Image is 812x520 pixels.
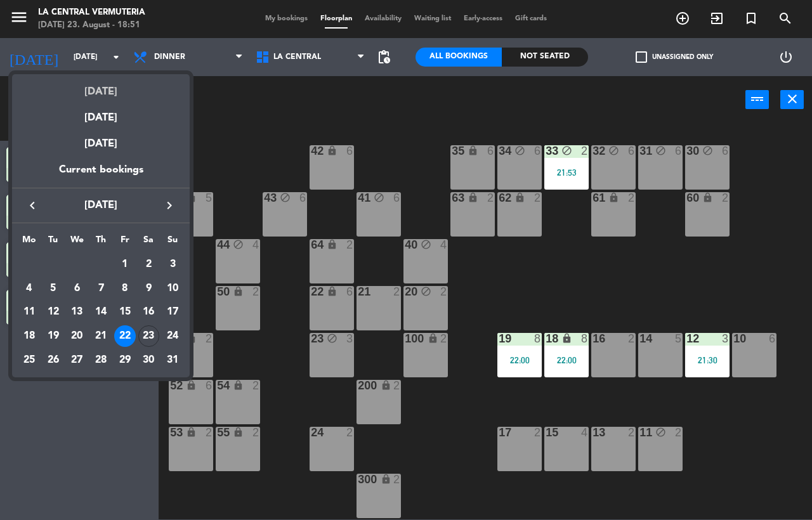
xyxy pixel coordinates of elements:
[41,348,65,372] td: August 26, 2025
[137,233,161,252] th: Saturday
[114,302,136,323] div: 15
[12,100,190,126] div: [DATE]
[89,301,113,325] td: August 14, 2025
[17,233,41,252] th: Monday
[137,324,161,348] td: August 23, 2025
[114,278,136,299] div: 8
[66,302,88,323] div: 13
[137,348,161,372] td: August 30, 2025
[65,233,89,252] th: Wednesday
[113,276,137,301] td: August 8, 2025
[89,348,113,372] td: August 28, 2025
[114,349,136,371] div: 29
[113,348,137,372] td: August 29, 2025
[17,252,113,276] td: AUG
[18,278,40,299] div: 4
[25,198,40,213] i: keyboard_arrow_left
[41,301,65,325] td: August 12, 2025
[90,325,112,347] div: 21
[43,325,64,347] div: 19
[114,325,136,347] div: 22
[65,324,89,348] td: August 20, 2025
[162,198,177,213] i: keyboard_arrow_right
[90,349,112,371] div: 28
[138,349,160,371] div: 30
[160,252,185,276] td: August 3, 2025
[18,302,40,323] div: 11
[18,325,40,347] div: 18
[66,278,88,299] div: 6
[160,301,185,325] td: August 17, 2025
[44,197,158,214] span: [DATE]
[162,325,183,347] div: 24
[21,197,44,214] button: keyboard_arrow_left
[41,276,65,301] td: August 5, 2025
[12,162,190,188] div: Current bookings
[89,276,113,301] td: August 7, 2025
[137,252,161,276] td: August 2, 2025
[138,254,160,275] div: 2
[17,348,41,372] td: August 25, 2025
[158,197,181,214] button: keyboard_arrow_right
[160,233,185,252] th: Sunday
[89,233,113,252] th: Thursday
[43,349,64,371] div: 26
[43,302,64,323] div: 12
[162,278,183,299] div: 10
[65,276,89,301] td: August 6, 2025
[160,324,185,348] td: August 24, 2025
[90,278,112,299] div: 7
[160,276,185,301] td: August 10, 2025
[162,349,183,371] div: 31
[17,276,41,301] td: August 4, 2025
[12,74,190,100] div: [DATE]
[113,233,137,252] th: Friday
[138,325,160,347] div: 23
[12,126,190,162] div: [DATE]
[66,349,88,371] div: 27
[43,278,64,299] div: 5
[113,301,137,325] td: August 15, 2025
[138,302,160,323] div: 16
[137,301,161,325] td: August 16, 2025
[160,348,185,372] td: August 31, 2025
[90,302,112,323] div: 14
[162,254,183,275] div: 3
[65,301,89,325] td: August 13, 2025
[17,324,41,348] td: August 18, 2025
[113,252,137,276] td: August 1, 2025
[66,325,88,347] div: 20
[114,254,136,275] div: 1
[113,324,137,348] td: August 22, 2025
[138,278,160,299] div: 9
[65,348,89,372] td: August 27, 2025
[41,324,65,348] td: August 19, 2025
[162,302,183,323] div: 17
[89,324,113,348] td: August 21, 2025
[18,349,40,371] div: 25
[17,301,41,325] td: August 11, 2025
[137,276,161,301] td: August 9, 2025
[41,233,65,252] th: Tuesday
